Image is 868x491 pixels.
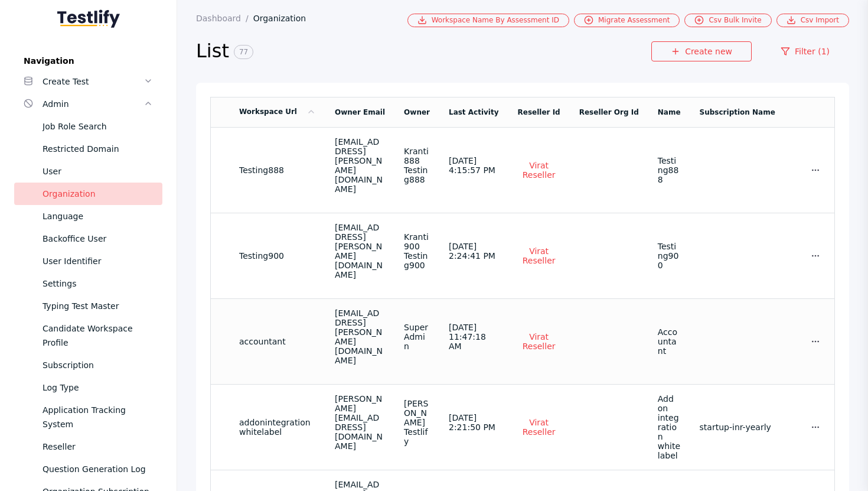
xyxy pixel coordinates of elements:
a: Name [658,108,681,116]
a: Candidate Workspace Profile [14,317,162,354]
div: User [43,164,153,178]
a: Job Role Search [14,115,162,138]
div: Language [43,209,153,223]
a: Organization [253,14,316,23]
a: Migrate Assessment [574,14,680,27]
div: [DATE] 2:21:50 PM [449,413,499,432]
a: Workspace Url [239,108,316,116]
section: Accountant [658,327,681,356]
div: Subscription [43,358,153,372]
section: accountant [239,337,316,346]
span: 77 [234,45,253,59]
a: Language [14,205,162,227]
div: Candidate Workspace Profile [43,321,153,350]
a: User Identifier [14,250,162,272]
div: Reseller [43,440,153,454]
a: Restricted Domain [14,138,162,160]
td: Owner [394,97,439,127]
section: Testing888 [239,165,316,175]
div: [PERSON_NAME] Testlify [404,399,430,446]
div: [EMAIL_ADDRESS][PERSON_NAME][DOMAIN_NAME] [335,308,385,365]
a: Reseller Id [518,108,560,116]
a: Virat Reseller [518,160,560,180]
a: Create new [651,41,752,61]
div: Typing Test Master [43,299,153,313]
div: [PERSON_NAME][EMAIL_ADDRESS][DOMAIN_NAME] [335,394,385,451]
div: Super Admin [404,323,430,351]
div: [DATE] 4:15:57 PM [449,156,499,175]
a: User [14,160,162,183]
a: Question Generation Log [14,458,162,480]
td: Owner Email [325,97,394,127]
div: Question Generation Log [43,462,153,476]
h2: List [196,39,651,64]
a: Virat Reseller [518,246,560,266]
a: Dashboard [196,14,253,23]
div: Restricted Domain [43,142,153,156]
section: addonintegrationwhitelabel [239,418,316,437]
td: Last Activity [439,97,508,127]
div: Application Tracking System [43,403,153,431]
a: Reseller [14,435,162,458]
a: Filter (1) [761,41,849,61]
a: Settings [14,272,162,295]
a: Subscription Name [700,108,775,116]
a: Application Tracking System [14,399,162,435]
div: [EMAIL_ADDRESS][PERSON_NAME][DOMAIN_NAME] [335,137,385,194]
a: Log Type [14,376,162,399]
a: Csv Import [776,14,849,27]
a: Virat Reseller [518,417,560,437]
a: Workspace Name By Assessment ID [407,14,569,27]
div: Create Test [43,74,143,89]
a: Reseller Org Id [579,108,639,116]
div: Log Type [43,381,153,395]
section: Testing900 [239,251,316,261]
div: [EMAIL_ADDRESS][PERSON_NAME][DOMAIN_NAME] [335,223,385,279]
section: Testing900 [658,242,681,270]
div: Backoffice User [43,232,153,246]
a: Csv Bulk Invite [684,14,771,27]
section: startup-inr-yearly [700,422,775,432]
div: [DATE] 11:47:18 AM [449,323,499,351]
div: Organization [43,187,153,201]
div: Kranti900 Testing900 [404,232,430,270]
div: [DATE] 2:24:41 PM [449,242,499,261]
div: User Identifier [43,254,153,268]
div: Settings [43,277,153,291]
div: Admin [43,97,143,111]
section: Testing888 [658,156,681,184]
a: Organization [14,183,162,205]
a: Subscription [14,354,162,376]
a: Typing Test Master [14,295,162,317]
img: Testlify - Backoffice [57,9,120,28]
div: Kranti888 Testing888 [404,147,430,184]
label: Navigation [14,56,162,66]
div: Job Role Search [43,119,153,134]
section: Add on integration white label [658,394,681,460]
a: Backoffice User [14,227,162,250]
a: Virat Reseller [518,331,560,352]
